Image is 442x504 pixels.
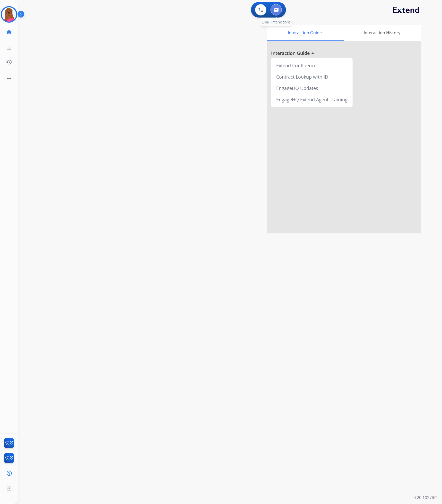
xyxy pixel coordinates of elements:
[343,25,421,41] div: Interaction History
[273,71,351,82] div: Contract Lookup with ID
[6,59,12,65] mat-icon: history
[267,25,343,41] div: Interaction Guide
[262,20,291,24] span: Email Interactions
[273,82,351,94] div: EngageHQ Updates
[273,94,351,105] div: EngageHQ Extend Agent Training
[2,7,16,22] img: avatar
[6,44,12,50] mat-icon: list_alt
[413,495,437,501] p: 0.20.1027RC
[273,60,351,71] div: Extend Confluence
[6,74,12,80] mat-icon: inbox
[6,29,12,35] mat-icon: home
